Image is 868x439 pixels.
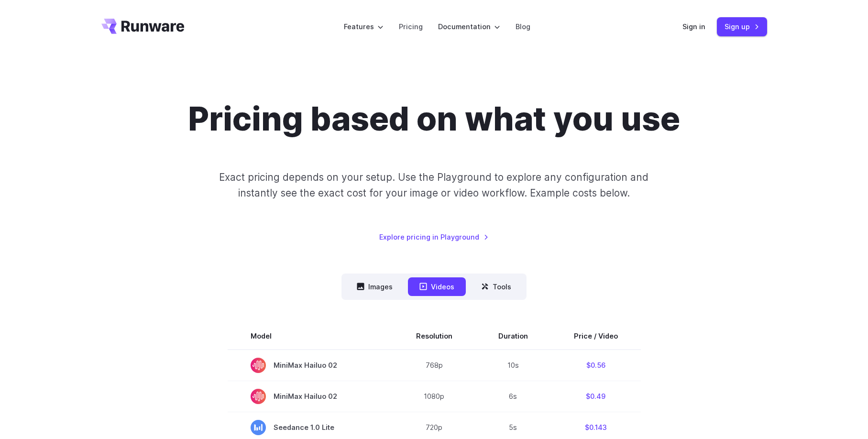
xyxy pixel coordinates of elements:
a: Blog [516,21,530,32]
a: Pricing [399,21,423,32]
p: Exact pricing depends on your setup. Use the Playground to explore any configuration and instantl... [201,169,667,201]
h1: Pricing based on what you use [188,99,680,139]
label: Documentation [438,21,500,32]
button: Videos [408,277,466,296]
td: $0.56 [551,350,641,381]
th: Duration [475,323,551,350]
a: Sign in [682,21,705,32]
th: Model [228,323,393,350]
a: Sign up [717,17,767,36]
a: Explore pricing in Playground [379,231,489,242]
span: MiniMax Hailuo 02 [251,389,370,404]
th: Price / Video [551,323,641,350]
td: $0.49 [551,381,641,412]
th: Resolution [393,323,475,350]
td: 6s [475,381,551,412]
td: 768p [393,350,475,381]
a: Go to / [101,19,185,34]
td: 10s [475,350,551,381]
label: Features [344,21,384,32]
button: Tools [470,277,523,296]
span: MiniMax Hailuo 02 [251,358,370,373]
td: 1080p [393,381,475,412]
span: Seedance 1.0 Lite [251,420,370,435]
button: Images [345,277,404,296]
